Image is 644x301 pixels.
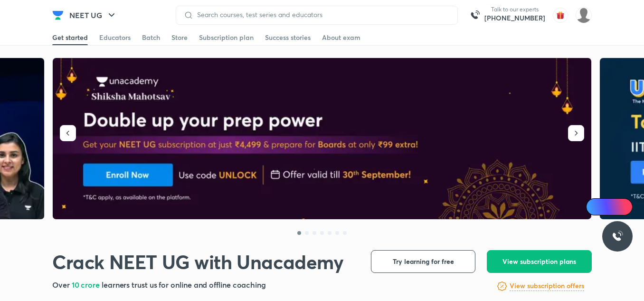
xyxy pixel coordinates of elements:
[52,33,88,42] div: Get started
[142,30,160,45] a: Batch
[99,30,131,45] a: Educators
[592,203,599,211] img: Icon
[586,198,633,215] a: Ai Doubts
[502,257,576,266] span: View subscription plans
[510,281,584,292] a: View subscription offers
[199,33,254,42] div: Subscription plan
[52,250,344,273] h1: Crack NEET UG with Unacademy
[510,281,584,291] h6: View subscription offers
[576,7,592,23] img: Mahi Singh
[487,250,592,273] button: View subscription plans
[322,33,360,42] div: About exam
[171,30,188,45] a: Store
[193,11,450,19] input: Search courses, test series and educators
[171,33,188,42] div: Store
[102,280,266,290] span: learners trust us for online and offline coaching
[484,13,545,23] a: [PHONE_NUMBER]
[484,6,545,13] p: Talk to our experts
[64,6,123,25] button: NEET UG
[553,8,568,23] img: avatar
[52,30,88,45] a: Get started
[142,33,160,42] div: Batch
[265,30,311,45] a: Success stories
[72,280,102,290] span: 10 crore
[199,30,254,45] a: Subscription plan
[322,30,360,45] a: About exam
[393,257,454,266] span: Try learning for free
[602,203,627,211] span: Ai Doubts
[265,33,311,42] div: Success stories
[52,280,72,290] span: Over
[465,6,484,25] img: call-us
[371,250,475,273] button: Try learning for free
[99,33,131,42] div: Educators
[612,231,623,242] img: ttu
[52,10,64,21] img: Company Logo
